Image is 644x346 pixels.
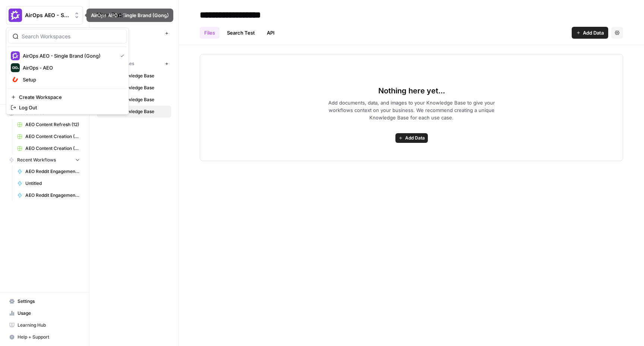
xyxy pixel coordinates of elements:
span: Untitled [25,180,80,187]
span: Settings [18,298,80,305]
a: Untitled [14,177,83,189]
span: Setup [23,76,121,83]
a: Usage [6,307,83,319]
span: New Knowledge Base [108,108,168,115]
a: New Knowledge Base [97,82,171,94]
span: Learning Hub [18,322,80,329]
span: Nothing here yet... [378,86,445,96]
a: AEO Reddit Engagement - Fork [14,189,83,201]
span: Log Out [19,104,121,111]
input: Search Workspaces [22,33,122,40]
img: Setup Logo [11,75,20,84]
span: AEO Content Creation (13) [25,133,80,140]
button: Workspace: AirOps AEO - Single Brand (Gong) [6,6,83,25]
span: Create Workspace [19,93,121,101]
span: Gong [108,42,168,49]
span: AEO Reddit Engagement - Fork [25,168,80,175]
span: AEO Content Creation (10) [25,145,80,152]
span: AirOps AEO - Single Brand (Gong) [23,52,114,60]
a: Files [200,27,220,39]
span: New Knowledge Base [108,96,168,103]
span: New Knowledge Base [108,73,168,79]
span: Your Data [97,10,162,19]
button: Help + Support [6,331,83,343]
a: API [262,27,279,39]
span: Add documents, data, and images to your Knowledge Base to give your workflows context on your bus... [316,99,507,121]
span: Recent Workflows [17,157,56,163]
a: Settings [6,295,83,307]
img: AirOps AEO - Single Brand (Gong) Logo [9,9,22,22]
a: AEO Content Refresh (12) [14,119,83,131]
a: Create Workspace [8,92,127,102]
button: Add Data [572,27,608,39]
span: AirOps AEO - Single Brand (Gong) [25,12,70,19]
img: AirOps - AEO Logo [11,63,20,72]
div: Workspace: AirOps AEO - Single Brand (Gong) [6,28,129,115]
a: AEO Reddit Engagement - Fork [14,166,83,177]
a: New Knowledge Base [97,70,171,82]
button: Add Data [395,133,428,143]
span: Add Data [583,29,604,36]
span: AEO Content Refresh (12) [25,121,80,128]
a: New Knowledge Base [97,106,171,118]
span: Add Data [405,135,425,141]
a: AEO Content Creation (10) [14,142,83,154]
img: AirOps AEO - Single Brand (Gong) Logo [11,51,20,60]
a: AEO Content Creation (13) [14,131,83,142]
a: Log Out [8,102,127,113]
span: AEO Reddit Engagement - Fork [25,192,80,199]
span: AirOps - AEO [23,64,121,71]
a: Gong [97,39,171,51]
a: New Knowledge Base [97,94,171,106]
span: Help + Support [18,334,80,340]
span: Usage [18,310,80,317]
button: Recent Workflows [6,154,83,166]
span: New Knowledge Base [108,84,168,91]
a: Search Test [222,27,259,39]
a: Learning Hub [6,319,83,331]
